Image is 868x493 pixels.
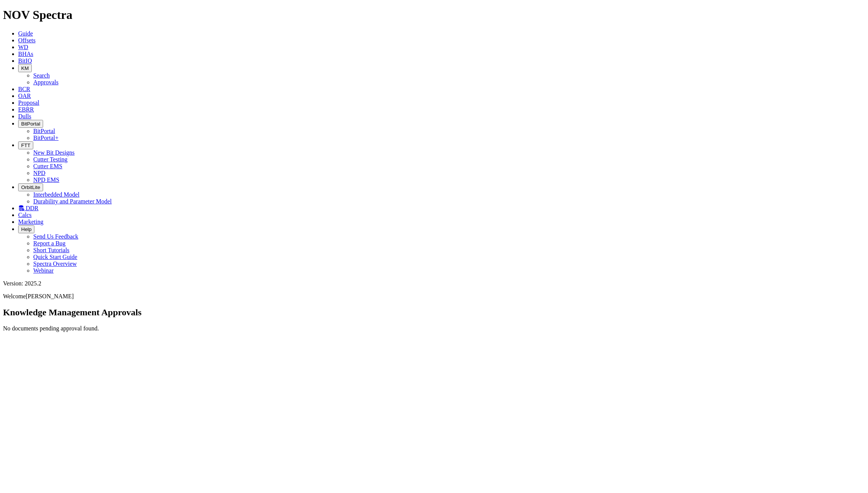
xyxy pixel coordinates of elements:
[3,280,865,287] div: Version: 2025.2
[18,106,34,113] a: EBRR
[18,57,32,64] a: BitIQ
[33,149,74,156] a: New Bit Designs
[33,128,55,134] a: BitPortal
[3,293,865,300] p: Welcome
[18,225,34,233] button: Help
[26,205,39,211] span: DDR
[18,219,43,225] a: Marketing
[18,205,39,211] a: DDR
[18,212,32,218] a: Calcs
[21,143,30,148] span: FTT
[33,156,68,163] a: Cutter Testing
[18,120,43,128] button: BitPortal
[21,65,29,71] span: KM
[21,121,40,127] span: BitPortal
[33,260,77,267] a: Spectra Overview
[18,86,30,92] a: BCR
[21,184,40,190] span: OrbitLite
[33,233,78,240] a: Send Us Feedback
[18,64,32,72] button: KM
[33,191,79,198] a: Interbedded Model
[33,254,77,260] a: Quick Start Guide
[18,113,31,119] a: Dulls
[33,163,62,169] a: Cutter EMS
[33,198,112,205] a: Durability and Parameter Model
[18,44,28,50] a: WD
[33,79,59,85] a: Approvals
[18,99,39,106] a: Proposal
[18,30,33,37] a: Guide
[33,170,45,176] a: NPD
[18,51,33,57] a: BHAs
[33,247,70,253] a: Short Tutorials
[21,226,31,232] span: Help
[33,267,54,274] a: Webinar
[3,325,865,332] p: No documents pending approval found.
[33,240,65,246] a: Report a Bug
[18,183,43,191] button: OrbitLite
[18,141,33,149] button: FTT
[18,93,31,99] a: OAR
[33,177,59,183] a: NPD EMS
[33,135,59,141] a: BitPortal+
[3,307,865,318] h2: Knowledge Management Approvals
[33,72,50,79] a: Search
[18,37,36,43] a: Offsets
[3,8,865,22] h1: NOV Spectra
[26,293,74,299] span: [PERSON_NAME]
